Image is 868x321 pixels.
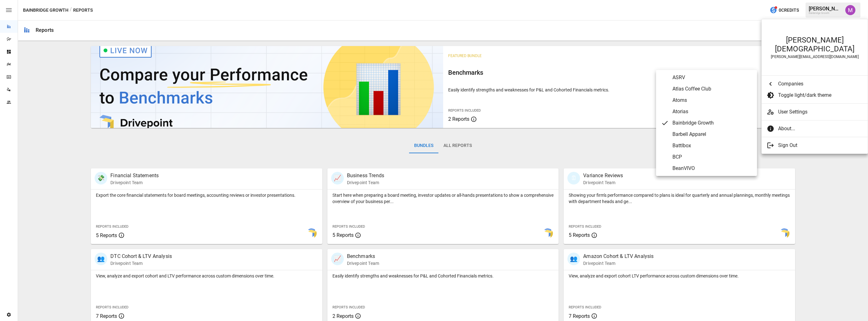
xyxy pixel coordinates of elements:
span: About... [778,125,858,132]
div: [PERSON_NAME][EMAIL_ADDRESS][DOMAIN_NAME] [768,55,861,59]
span: Atlas Coffee Club [672,85,752,93]
div: [PERSON_NAME][DEMOGRAPHIC_DATA] [768,36,861,53]
span: ASRV [672,74,752,81]
span: Atoms [672,96,752,104]
span: Barbell Apparel [672,131,752,138]
span: Bainbridge Growth [672,119,752,127]
span: Toggle light/dark theme [778,91,858,99]
span: BCP [672,153,752,161]
span: Sign Out [778,142,858,149]
span: Battlbox [672,142,752,149]
span: User Settings [778,108,863,116]
span: BeanVIVO [672,165,752,172]
span: Companies [778,80,858,88]
span: Atorias [672,108,752,115]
